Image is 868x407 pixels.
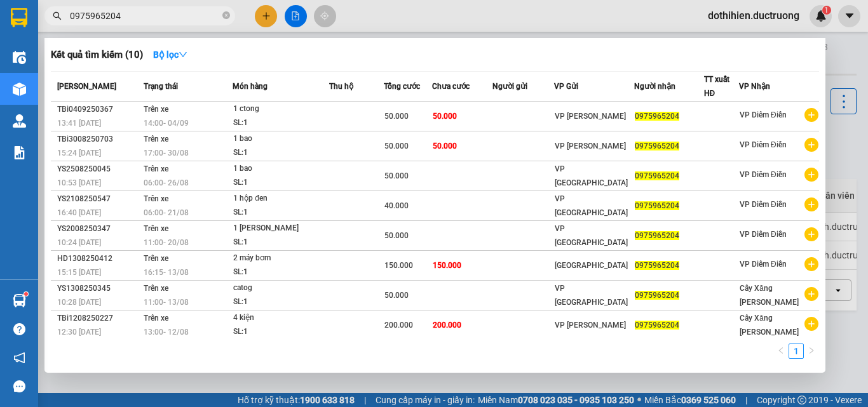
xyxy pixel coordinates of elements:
[740,170,787,179] span: VP Diêm Điền
[555,261,628,270] span: [GEOGRAPHIC_DATA]
[804,138,818,152] span: plus-circle
[144,284,168,293] span: Trên xe
[233,251,329,265] div: 2 máy bơm
[144,194,168,203] span: Trên xe
[233,162,329,176] div: 1 bao
[57,252,140,265] div: HD1308250412
[233,281,329,295] div: catog
[635,171,679,180] span: 0975965204
[57,238,101,247] span: 10:24 [DATE]
[57,328,101,337] span: 12:30 [DATE]
[432,82,470,91] span: Chưa cước
[13,352,25,364] span: notification
[222,10,230,22] span: close-circle
[555,224,628,247] span: VP [GEOGRAPHIC_DATA]
[153,50,187,60] strong: Bộ lọc
[53,11,62,20] span: search
[144,238,189,247] span: 11:00 - 20/08
[635,231,679,240] span: 0975965204
[635,291,679,300] span: 0975965204
[804,344,819,359] button: right
[51,48,143,62] h3: Kết quả tìm kiếm ( 10 )
[740,314,799,337] span: Cây Xăng [PERSON_NAME]
[384,201,409,210] span: 40.000
[233,102,329,116] div: 1 ctong
[57,149,101,157] span: 15:24 [DATE]
[433,321,461,330] span: 200.000
[57,208,101,217] span: 16:40 [DATE]
[144,328,189,337] span: 13:00 - 12/08
[804,257,818,271] span: plus-circle
[635,261,679,270] span: 0975965204
[233,146,329,160] div: SL: 1
[555,112,626,121] span: VP [PERSON_NAME]
[233,236,329,250] div: SL: 1
[384,261,413,270] span: 150.000
[13,83,26,96] img: warehouse-icon
[222,11,230,19] span: close-circle
[57,192,140,206] div: YS2108250547
[13,380,25,392] span: message
[739,82,770,91] span: VP Nhận
[57,133,140,146] div: TBi3008250703
[384,321,413,330] span: 200.000
[13,294,26,307] img: warehouse-icon
[740,230,787,239] span: VP Diêm Điền
[555,164,628,187] span: VP [GEOGRAPHIC_DATA]
[233,82,268,91] span: Món hàng
[144,105,168,114] span: Trên xe
[555,321,626,330] span: VP [PERSON_NAME]
[70,9,220,23] input: Tìm tên, số ĐT hoặc mã đơn
[704,75,729,98] span: TT xuất HĐ
[492,82,527,91] span: Người gửi
[635,142,679,150] span: 0975965204
[144,224,168,233] span: Trên xe
[555,142,626,150] span: VP [PERSON_NAME]
[57,103,140,116] div: TBi0409250367
[11,8,27,27] img: logo-vxr
[329,82,353,91] span: Thu hộ
[57,119,101,128] span: 13:41 [DATE]
[57,82,116,91] span: [PERSON_NAME]
[233,132,329,146] div: 1 bao
[433,142,457,150] span: 50.000
[13,323,25,335] span: question-circle
[804,344,819,359] li: Next Page
[144,119,189,128] span: 14:00 - 04/09
[804,317,818,331] span: plus-circle
[144,314,168,323] span: Trên xe
[555,194,628,217] span: VP [GEOGRAPHIC_DATA]
[179,50,187,59] span: down
[57,178,101,187] span: 10:53 [DATE]
[144,164,168,173] span: Trên xe
[144,178,189,187] span: 06:00 - 26/08
[555,284,628,307] span: VP [GEOGRAPHIC_DATA]
[384,291,409,300] span: 50.000
[233,206,329,220] div: SL: 1
[789,344,803,358] a: 1
[24,292,28,296] sup: 1
[384,82,420,91] span: Tổng cước
[233,311,329,325] div: 4 kiện
[740,200,787,209] span: VP Diêm Điền
[144,135,168,143] span: Trên xe
[144,254,168,263] span: Trên xe
[233,176,329,190] div: SL: 1
[384,171,409,180] span: 50.000
[144,208,189,217] span: 06:00 - 21/08
[233,295,329,309] div: SL: 1
[144,82,178,91] span: Trạng thái
[57,268,101,277] span: 15:15 [DATE]
[233,192,329,206] div: 1 hộp đen
[635,201,679,210] span: 0975965204
[13,146,26,159] img: solution-icon
[384,231,409,240] span: 50.000
[144,268,189,277] span: 16:15 - 13/08
[740,140,787,149] span: VP Diêm Điền
[804,108,818,122] span: plus-circle
[233,222,329,236] div: 1 [PERSON_NAME]
[804,197,818,211] span: plus-circle
[740,110,787,119] span: VP Diêm Điền
[13,51,26,64] img: warehouse-icon
[635,321,679,330] span: 0975965204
